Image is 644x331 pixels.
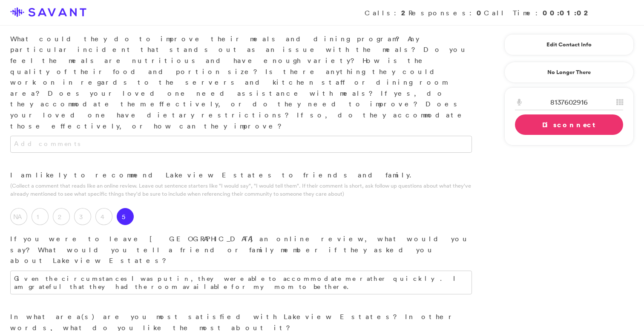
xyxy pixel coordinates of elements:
[74,208,91,225] label: 3
[10,170,472,181] p: I am likely to recommend Lakeview Estates to friends and family.
[401,8,408,17] strong: 2
[95,208,112,225] label: 4
[32,208,49,225] label: 1
[117,208,134,225] label: 5
[10,34,472,131] p: What could they do to improve their meals and dining program? Any particular incident that stands...
[504,62,634,83] a: No Longer There
[53,208,70,225] label: 2
[10,182,472,198] p: (Collect a comment that reads like an online review. Leave out sentence starters like "I would sa...
[10,208,27,225] label: NA
[543,8,591,17] strong: 00:01:02
[515,114,623,135] a: Disconnect
[477,8,484,17] strong: 0
[515,38,623,51] a: Edit Contact Info
[10,234,472,266] p: If you were to leave [GEOGRAPHIC_DATA] an online review, what would you say? What would you tell ...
